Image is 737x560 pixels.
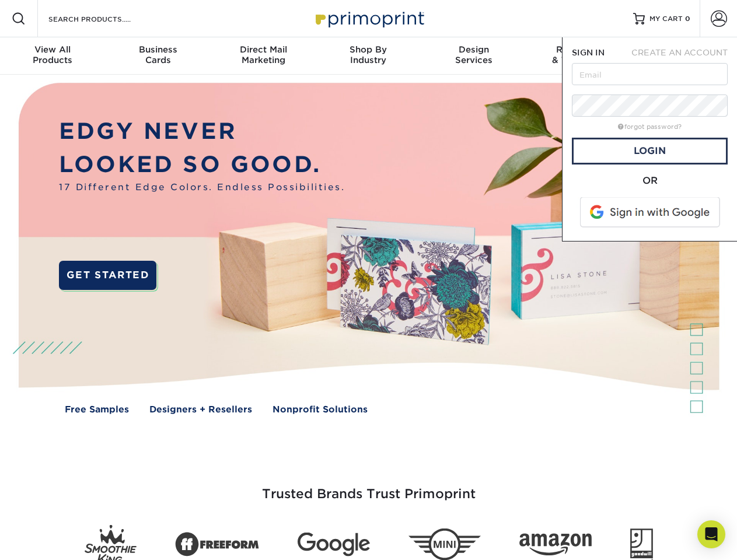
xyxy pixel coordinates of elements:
div: Cards [105,44,210,65]
span: Business [105,44,210,55]
span: CREATE AN ACCOUNT [631,48,728,57]
h3: Trusted Brands Trust Primoprint [27,459,710,516]
a: Designers + Resellers [149,403,252,416]
img: Primoprint [310,6,427,31]
a: forgot password? [618,123,682,131]
p: LOOKED SO GOOD. [59,148,345,181]
span: SIGN IN [572,48,605,57]
span: Direct Mail [211,44,316,55]
a: Resources& Templates [526,37,631,75]
div: OR [572,174,728,188]
input: SEARCH PRODUCTS..... [47,12,161,26]
span: Shop By [316,44,421,55]
span: Design [421,44,526,55]
span: Resources [526,44,631,55]
a: BusinessCards [105,37,210,75]
a: Free Samples [65,403,129,416]
span: 17 Different Edge Colors. Endless Possibilities. [59,181,345,194]
a: Login [572,138,728,164]
a: Shop ByIndustry [316,37,421,75]
img: Amazon [519,534,592,556]
a: Direct MailMarketing [211,37,316,75]
div: Marketing [211,44,316,65]
div: Open Intercom Messenger [697,520,725,548]
span: MY CART [649,14,683,24]
span: 0 [685,15,690,23]
img: Google [298,533,370,556]
a: Nonprofit Solutions [273,403,368,416]
img: Goodwill [630,528,653,560]
div: & Templates [526,44,631,65]
a: GET STARTED [59,261,156,290]
div: Services [421,44,526,65]
a: DesignServices [421,37,526,75]
p: EDGY NEVER [59,115,345,148]
input: Email [572,63,728,85]
div: Industry [316,44,421,65]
